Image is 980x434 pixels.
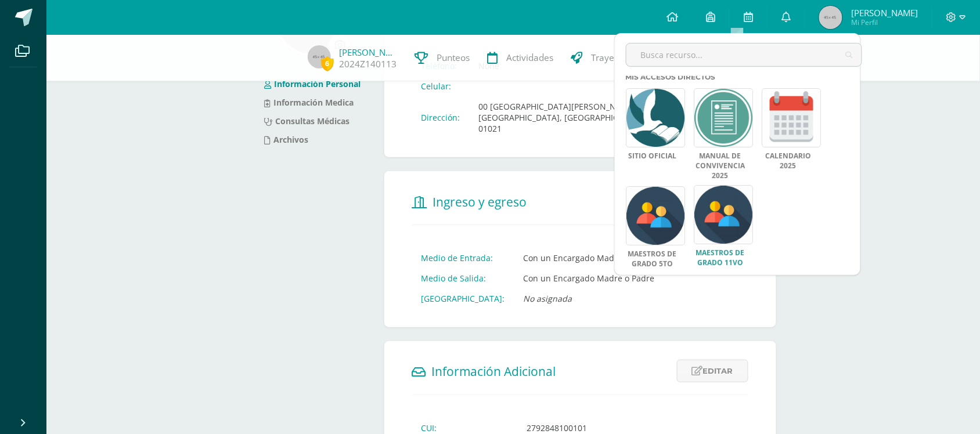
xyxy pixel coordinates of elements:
a: 2024Z140113 [340,58,397,70]
img: 45x45 [308,45,331,68]
a: Maestros de Grado 5TO [626,249,678,269]
td: Con un Encargado Madre o Padre [514,268,664,288]
a: Actividades [479,35,563,81]
a: Manual de Convivencia 2025 [694,151,746,180]
span: Mis accesos directos [626,73,716,81]
span: [PERSON_NAME] [851,7,918,19]
a: Maestros de Grado 11VO [694,248,746,268]
a: Trayectoria [563,35,647,81]
a: Archivos [265,134,309,145]
span: Actividades [507,52,554,64]
a: Sitio Oficial [626,151,678,161]
a: Consultas Médicas [265,115,350,126]
input: Busca recurso... [626,44,862,66]
td: Dirección: [412,96,470,139]
span: Trayectoria [592,52,638,64]
span: Ingreso y egreso [433,194,527,210]
td: Medio de Entrada: [412,248,514,268]
a: Editar [677,360,748,382]
td: 00 [GEOGRAPHIC_DATA][PERSON_NAME] [GEOGRAPHIC_DATA], , [GEOGRAPHIC_DATA], [GEOGRAPHIC_DATA], [GEO... [470,96,748,139]
a: [PERSON_NAME] [340,46,398,58]
a: Calendario 2025 [762,151,814,171]
td: Medio de Salida: [412,268,514,288]
a: Información Personal [265,78,361,89]
span: Punteos [437,52,470,64]
i: No asignada [524,293,572,304]
span: 6 [321,56,334,71]
td: Con un Encargado Madre o Padre [514,248,664,268]
a: Punteos [406,35,479,81]
td: [GEOGRAPHIC_DATA]: [412,288,514,309]
a: Información Medica [265,97,354,108]
span: Información Adicional [432,364,556,380]
img: 45x45 [819,6,842,29]
td: Celular: [412,76,470,96]
span: Mi Perfil [851,17,918,27]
